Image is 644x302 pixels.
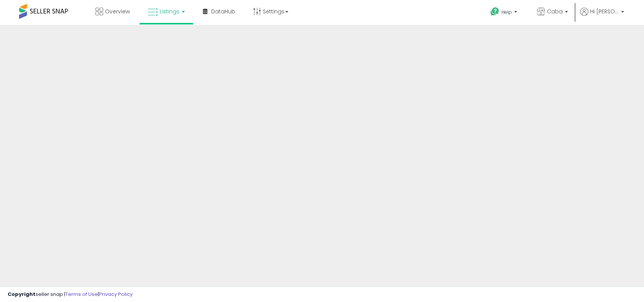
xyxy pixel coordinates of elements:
[99,291,133,298] a: Privacy Policy
[490,7,500,16] i: Get Help
[211,8,235,15] span: DataHub
[580,8,624,25] a: Hi [PERSON_NAME]
[105,8,130,15] span: Overview
[65,291,98,298] a: Terms of Use
[547,8,563,15] span: Caba
[590,8,619,15] span: Hi [PERSON_NAME]
[8,291,36,298] strong: Copyright
[160,8,180,15] span: Listings
[8,291,133,298] div: seller snap | |
[502,9,512,15] span: Help
[484,1,525,25] a: Help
